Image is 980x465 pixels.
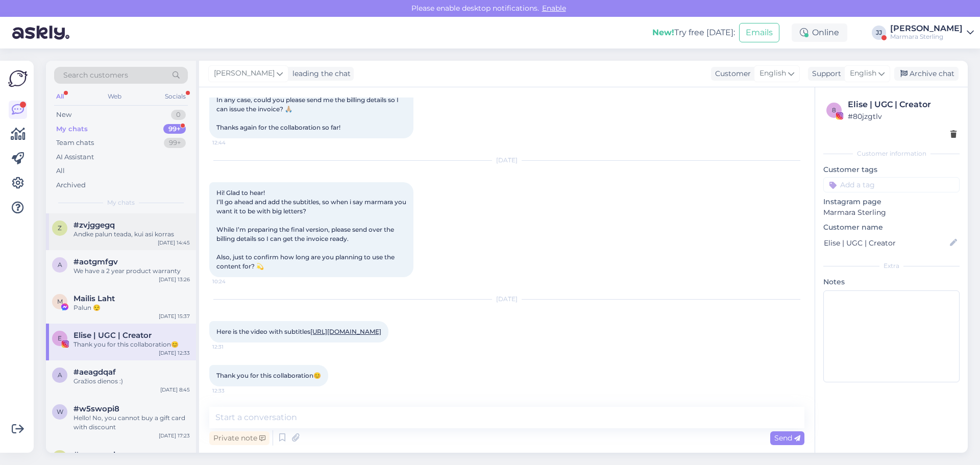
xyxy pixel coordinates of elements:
span: #zpwnpxrh [73,450,118,459]
div: Elise | UGC | Creator [848,99,957,111]
div: Archive chat [894,67,959,81]
span: Mailis Laht [73,294,115,303]
span: 12:33 [212,387,251,395]
span: English [759,68,786,79]
span: a [58,261,62,268]
input: Add a tag [823,177,960,192]
div: Customer [711,68,751,79]
input: Add name [824,237,948,249]
div: Customer information [823,149,960,158]
span: Search customers [63,70,128,81]
button: Emails [739,23,779,42]
div: Marmara Sterling [890,33,963,41]
div: Andke palun teada, kui asi korras [73,230,190,239]
div: All [56,166,65,176]
div: All [54,90,66,103]
div: 99+ [164,138,186,148]
div: Palun 😌 [73,303,190,312]
div: New [56,110,71,120]
div: [DATE] 14:45 [158,239,190,247]
div: We have a 2 year product warranty [73,266,190,276]
div: [DATE] [209,295,804,304]
div: My chats [56,124,88,134]
span: 12:44 [212,139,251,146]
span: a [58,371,62,379]
div: leading the chat [288,68,351,79]
div: [DATE] [209,156,804,165]
span: Elise | UGC | Creator [73,331,152,340]
span: #aotgmfgv [73,257,118,266]
div: Thank you for this collaboration😊 [73,340,190,349]
p: Marmara Sterling [823,207,960,218]
span: [PERSON_NAME] [214,68,275,79]
span: E [58,334,62,342]
span: Thank you for this collaboration😊 [216,372,321,379]
div: # 80jzgtlv [848,111,957,122]
span: English [850,68,876,79]
div: [DATE] 13:26 [159,276,190,283]
div: Extra [823,261,960,271]
div: Hello! No, you cannot buy a gift card with discount [73,413,190,432]
span: w [57,408,63,415]
span: 12:31 [212,343,251,351]
div: 99+ [163,124,186,134]
div: Web [106,90,124,103]
span: Here is the video with subtitles [216,328,381,335]
div: 0 [171,110,186,120]
div: Support [808,68,841,79]
a: [PERSON_NAME]Marmara Sterling [890,25,974,41]
div: JJ [872,26,886,40]
div: Private note [209,431,269,445]
div: [DATE] 15:37 [159,312,190,320]
div: [DATE] 8:45 [160,386,190,394]
div: AI Assistant [56,152,94,162]
span: #aeagdqaf [73,368,116,377]
p: Customer tags [823,164,960,175]
img: Askly Logo [8,69,28,88]
div: Team chats [56,138,94,148]
span: 10:24 [212,278,251,285]
div: Archived [56,180,86,190]
b: New! [652,28,674,37]
p: Notes [823,277,960,287]
div: Online [792,23,847,42]
span: Enable [539,4,569,13]
a: [URL][DOMAIN_NAME] [310,328,381,335]
div: Gražios dienos :) [73,377,190,386]
div: [DATE] 17:23 [159,432,190,439]
span: #w5swopi8 [73,404,119,413]
span: #zvjggegq [73,221,115,230]
span: 8 [832,106,836,114]
div: Socials [163,90,188,103]
p: Instagram page [823,197,960,207]
span: Hi! Glad to hear! I’ll go ahead and add the subtitles, so when i say marmara you want it to be wi... [216,189,408,270]
div: Try free [DATE]: [652,27,735,39]
div: [PERSON_NAME] [890,25,963,33]
span: Send [774,433,800,443]
span: z [58,224,62,232]
span: M [57,298,63,305]
span: My chats [107,198,135,207]
div: [DATE] 12:33 [159,349,190,357]
p: Customer name [823,222,960,233]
